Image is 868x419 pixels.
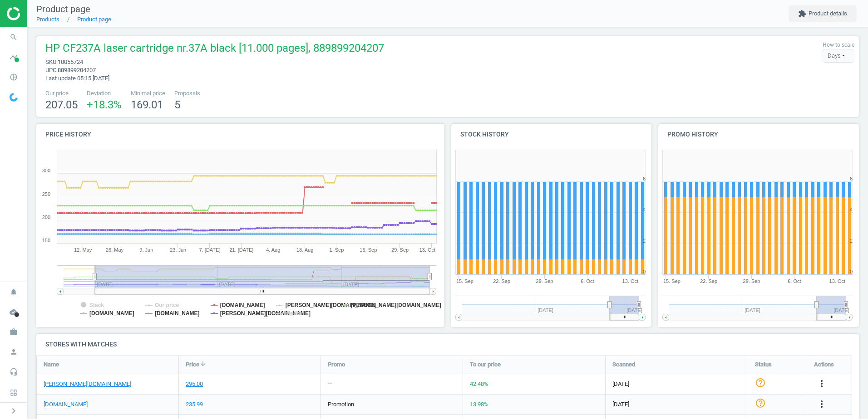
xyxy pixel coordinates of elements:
[89,302,104,308] tspan: Stack
[229,247,253,253] tspan: 21. [DATE]
[186,361,199,369] span: Price
[351,302,441,308] tspan: [PERSON_NAME][DOMAIN_NAME]
[36,16,59,23] a: Products
[823,49,854,63] div: Days
[830,388,852,410] iframe: Intercom live chat
[2,405,25,417] button: chevron_right
[286,310,305,317] tspan: median
[642,176,645,181] text: 6
[77,16,111,23] a: Product page
[493,278,510,284] tspan: 22. Sep
[42,168,50,173] text: 300
[642,238,645,244] text: 2
[850,176,853,181] text: 6
[36,4,90,15] span: Product page
[42,214,50,220] text: 200
[360,247,377,253] tspan: 15. Sep
[155,302,179,308] tspan: Our price
[42,238,50,243] text: 150
[5,303,22,321] i: cloud_done
[186,400,203,409] div: 235.99
[700,278,717,284] tspan: 22. Sep
[581,278,594,284] tspan: 6. Oct
[470,361,501,369] span: To our price
[658,124,859,145] h4: Promo history
[755,377,766,388] i: help_outline
[74,247,92,253] tspan: 12. May
[816,399,827,409] i: more_vert
[823,41,854,49] label: How to scale
[7,7,71,20] img: ajHJNr6hYgQAAAAASUVORK5CYII=
[186,380,203,388] div: 295.00
[456,278,473,284] tspan: 15. Sep
[155,310,200,317] tspan: [DOMAIN_NAME]
[139,247,153,253] tspan: 9. Jun
[220,302,265,308] tspan: [DOMAIN_NAME]
[174,89,200,97] span: Proposals
[45,89,78,97] span: Our price
[45,41,384,58] span: HP CF237A laser cartridge nr.37A black [11.000 pages], 889899204207
[296,247,313,253] tspan: 18. Aug
[833,307,849,313] tspan: [DATE]
[330,247,344,253] tspan: 1. Sep
[328,401,354,408] span: promotion
[106,247,124,253] tspan: 26. May
[5,283,22,301] i: notifications
[87,98,122,111] span: +18.3 %
[743,278,760,284] tspan: 29. Sep
[5,343,22,361] i: person
[391,247,409,253] tspan: 29. Sep
[220,310,311,317] tspan: [PERSON_NAME][DOMAIN_NAME]
[814,361,834,369] span: Actions
[5,323,22,341] i: work
[5,363,22,380] i: headset_mic
[5,49,22,66] i: timeline
[755,361,772,369] span: Status
[5,29,22,46] i: search
[328,361,345,369] span: Promo
[8,405,19,416] i: chevron_right
[829,278,845,284] tspan: 13. Oct
[419,247,435,253] tspan: 13. Oct
[89,310,134,317] tspan: [DOMAIN_NAME]
[816,399,827,410] button: more_vert
[45,98,78,111] span: 207.05
[788,278,801,284] tspan: 6. Oct
[170,247,186,253] tspan: 23. Jun
[286,302,376,308] tspan: [PERSON_NAME][DOMAIN_NAME]
[131,98,163,111] span: 169.01
[42,191,50,197] text: 250
[850,207,853,212] text: 4
[45,75,109,82] span: Last update 05:15 [DATE]
[36,334,859,355] h4: Stores with matches
[816,378,827,390] button: more_vert
[755,398,766,409] i: help_outline
[816,378,827,389] i: more_vert
[44,400,88,409] a: [DOMAIN_NAME]
[663,278,681,284] tspan: 15. Sep
[642,269,645,274] text: 0
[798,10,806,18] i: extension
[45,58,58,65] span: sku :
[44,380,131,388] a: [PERSON_NAME][DOMAIN_NAME]
[850,238,853,244] text: 2
[622,278,638,284] tspan: 13. Oct
[199,360,207,367] i: arrow_downward
[36,124,444,145] h4: Price history
[612,400,741,409] span: [DATE]
[470,380,488,387] span: 42.48 %
[87,89,122,97] span: Deviation
[44,361,59,369] span: Name
[58,58,83,65] span: 10055724
[470,401,488,408] span: 13.98 %
[850,269,853,274] text: 0
[10,93,18,102] img: wGWNvw8QSZomAAAAABJRU5ErkJggg==
[536,278,553,284] tspan: 29. Sep
[328,380,332,388] div: —
[58,67,96,73] span: 889899204207
[131,89,165,97] span: Minimal price
[789,5,857,22] button: extensionProduct details
[45,67,58,73] span: upc :
[642,207,645,212] text: 4
[266,247,280,253] tspan: 4. Aug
